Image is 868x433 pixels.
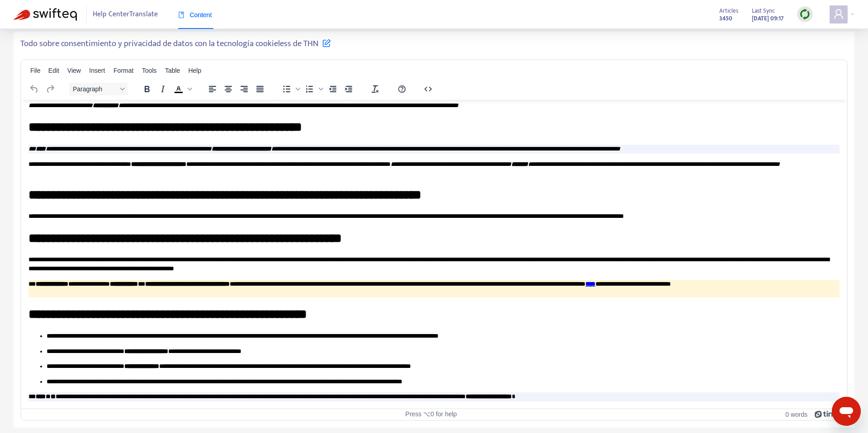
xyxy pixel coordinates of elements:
span: Articles [719,6,738,16]
span: File [30,67,41,74]
div: Bullet list [279,83,302,95]
div: Numbered list [302,83,325,95]
button: Block Paragraph [69,83,128,95]
h5: Todo sobre consentimiento y privacidad de datos con la tecnología cookieless de THN [20,38,331,49]
strong: 3450 [719,14,732,24]
span: View [67,67,81,74]
button: Justify [252,83,268,95]
button: Clear formatting [368,83,383,95]
span: Tools [142,67,157,74]
span: Content [178,11,212,19]
button: Help [394,83,410,95]
span: user [833,9,844,19]
div: Press ⌥0 for help [296,410,566,418]
button: Align right [236,83,252,95]
strong: [DATE] 09:17 [752,14,783,24]
button: 0 words [785,410,807,418]
iframe: Rich Text Area [21,100,847,409]
span: Help Center Translate [93,6,158,23]
div: Text color Black [171,83,193,95]
button: Redo [42,83,58,95]
span: Paragraph [73,85,117,93]
button: Increase indent [341,83,356,95]
button: Align left [205,83,220,95]
button: Decrease indent [325,83,340,95]
iframe: Button to launch messaging window [832,397,861,426]
span: Table [165,67,180,74]
button: Undo [27,83,42,95]
span: book [178,12,184,18]
button: Italic [155,83,170,95]
a: Powered by Tiny [815,410,837,418]
span: Edit [48,67,59,74]
img: sync.dc5367851b00ba804db3.png [799,9,811,20]
img: Swifteq [14,8,77,21]
span: Format [113,67,133,74]
span: Last Sync [752,6,775,16]
button: Align center [221,83,236,95]
span: Help [188,67,201,74]
span: Insert [89,67,105,74]
button: Bold [139,83,155,95]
